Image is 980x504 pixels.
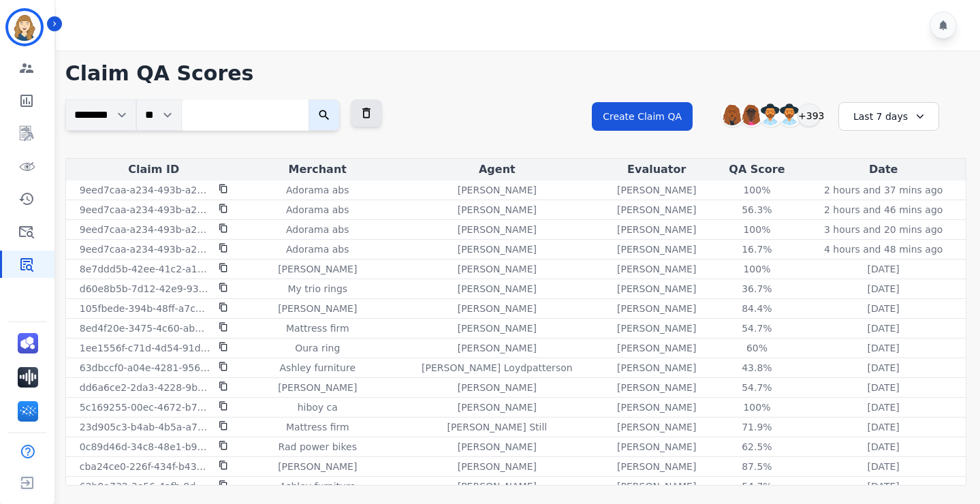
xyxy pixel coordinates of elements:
[396,161,598,178] div: Agent
[80,420,210,434] p: 23d905c3-b4ab-4b5a-a78d-55a7e0a420db
[458,460,537,473] p: [PERSON_NAME]
[295,341,340,355] p: Oura ring
[8,11,41,44] img: Bordered avatar
[617,341,696,355] p: [PERSON_NAME]
[726,183,787,197] div: 100%
[80,223,210,236] p: 9eed7caa-a234-493b-a2aa-cbde99789e1f
[80,203,210,217] p: 9eed7caa-a234-493b-a2aa-cbde99789e1f
[867,262,899,276] p: [DATE]
[617,282,696,296] p: [PERSON_NAME]
[65,61,966,86] h1: Claim QA Scores
[867,321,899,335] p: [DATE]
[726,400,787,414] div: 100%
[80,381,210,394] p: dd6a6ce2-2da3-4228-9bd3-5334072cf288
[617,183,696,197] p: [PERSON_NAME]
[867,460,899,473] p: [DATE]
[447,420,547,434] p: [PERSON_NAME] Still
[617,262,696,276] p: [PERSON_NAME]
[80,440,210,454] p: 0c89d46d-34c8-48e1-b9ee-6a852c75f44d
[726,302,787,315] div: 84.4%
[80,262,210,276] p: 8e7ddd5b-42ee-41c2-a122-56d8161e437d
[617,479,696,493] p: [PERSON_NAME]
[80,302,210,315] p: 105fbede-394b-48ff-a7c2-078c4b3efac2
[458,321,537,335] p: [PERSON_NAME]
[617,420,696,434] p: [PERSON_NAME]
[617,440,696,454] p: [PERSON_NAME]
[867,400,899,414] p: [DATE]
[458,203,537,217] p: [PERSON_NAME]
[617,400,696,414] p: [PERSON_NAME]
[726,203,787,217] div: 56.3%
[617,242,696,256] p: [PERSON_NAME]
[458,262,537,276] p: [PERSON_NAME]
[458,223,537,236] p: [PERSON_NAME]
[286,321,349,335] p: Mattress firm
[286,242,349,256] p: Adorama abs
[80,183,210,197] p: 9eed7caa-a234-493b-a2aa-cbde99789e1f
[617,361,696,375] p: [PERSON_NAME]
[617,203,696,217] p: [PERSON_NAME]
[726,361,787,375] div: 43.8%
[278,381,357,394] p: [PERSON_NAME]
[286,223,349,236] p: Adorama abs
[458,400,537,414] p: [PERSON_NAME]
[726,223,787,236] div: 100%
[617,381,696,394] p: [PERSON_NAME]
[867,302,899,315] p: [DATE]
[458,381,537,394] p: [PERSON_NAME]
[726,381,787,394] div: 54.7%
[80,321,210,335] p: 8ed4f20e-3475-4c60-ab72-395d1c99058f
[69,161,239,178] div: Claim ID
[726,341,787,355] div: 60%
[824,242,943,256] p: 4 hours and 48 mins ago
[80,460,210,473] p: cba24ce0-226f-434f-b432-ca22bc493fc1
[80,341,210,355] p: 1ee1556f-c71d-4d54-91db-457daa1423f9
[244,161,391,178] div: Merchant
[726,420,787,434] div: 71.9%
[726,460,787,473] div: 87.5%
[278,460,357,473] p: [PERSON_NAME]
[458,341,537,355] p: [PERSON_NAME]
[298,400,338,414] p: hiboy ca
[867,479,899,493] p: [DATE]
[867,420,899,434] p: [DATE]
[280,479,355,493] p: Ashley furniture
[279,440,357,454] p: Rad power bikes
[458,183,537,197] p: [PERSON_NAME]
[80,242,210,256] p: 9eed7caa-a234-493b-a2aa-cbde99789e1f
[726,242,787,256] div: 16.7%
[838,102,939,131] div: Last 7 days
[286,420,349,434] p: Mattress firm
[280,361,355,375] p: Ashley furniture
[867,440,899,454] p: [DATE]
[80,400,210,414] p: 5c169255-00ec-4672-b707-1fd8dfd7539c
[458,242,537,256] p: [PERSON_NAME]
[278,262,357,276] p: [PERSON_NAME]
[80,361,210,375] p: 63dbccf0-a04e-4281-9566-3604ce78819b
[617,302,696,315] p: [PERSON_NAME]
[617,223,696,236] p: [PERSON_NAME]
[797,104,821,127] div: +393
[286,183,349,197] p: Adorama abs
[716,161,799,178] div: QA Score
[726,282,787,296] div: 36.7%
[867,361,899,375] p: [DATE]
[458,282,537,296] p: [PERSON_NAME]
[592,102,693,131] button: Create Claim QA
[867,341,899,355] p: [DATE]
[287,282,347,296] p: My trio rings
[603,161,710,178] div: Evaluator
[458,302,537,315] p: [PERSON_NAME]
[726,440,787,454] div: 62.5%
[286,203,349,217] p: Adorama abs
[458,479,537,493] p: [PERSON_NAME]
[867,381,899,394] p: [DATE]
[726,321,787,335] div: 54.7%
[804,161,963,178] div: Date
[80,282,210,296] p: d60e8b5b-7d12-42e9-9328-b3967cd5a013
[80,479,210,493] p: 62b9a732-3e56-4afb-9d74-e68d6ee3b79f
[824,183,943,197] p: 2 hours and 37 mins ago
[617,321,696,335] p: [PERSON_NAME]
[726,479,787,493] div: 54.7%
[726,262,787,276] div: 100%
